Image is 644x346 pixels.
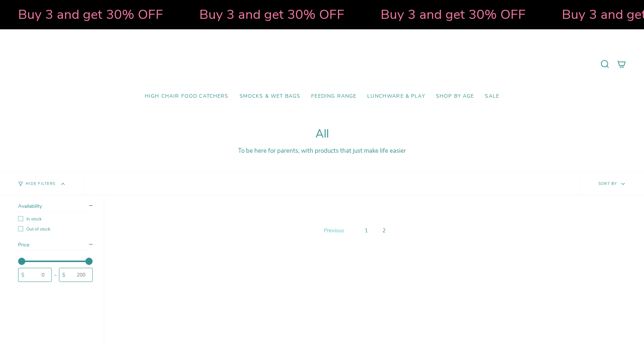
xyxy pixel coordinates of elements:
[26,271,51,279] input: 0
[431,88,480,105] a: Shop by Age
[18,127,626,141] h1: All
[52,273,59,277] div: -
[18,241,29,248] span: Price
[18,241,93,250] summary: Price
[18,226,93,232] label: Out of stock
[311,93,356,100] span: Feeding Range
[196,5,342,24] strong: Buy 3 and get 30% OFF
[26,182,55,186] span: Hide Filters
[322,225,346,236] a: Previous
[324,227,344,234] span: Previous
[260,40,385,88] a: Mumma’s Little Helpers
[306,88,362,105] a: Feeding Range
[18,203,93,212] summary: Availability
[598,181,617,186] span: Sort by
[436,93,474,100] span: Shop by Age
[234,88,306,105] a: Smocks & Wet Bags
[378,5,523,24] strong: Buy 3 and get 30% OFF
[21,271,24,278] span: $
[15,5,160,24] strong: Buy 3 and get 30% OFF
[145,93,229,100] span: High Chair Food Catchers
[367,93,425,100] span: Lunchware & Play
[240,93,301,100] span: Smocks & Wet Bags
[362,88,430,105] a: Lunchware & Play
[62,271,65,278] span: $
[580,173,644,195] button: Sort by
[479,88,505,105] a: SALE
[238,147,406,155] span: To be here for parents, with products that just make life easier
[67,271,92,279] input: 200
[18,203,42,210] span: Availability
[485,93,499,100] span: SALE
[380,225,389,236] a: 2
[18,216,93,222] label: In stock
[139,88,234,105] a: High Chair Food Catchers
[362,225,371,236] a: 1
